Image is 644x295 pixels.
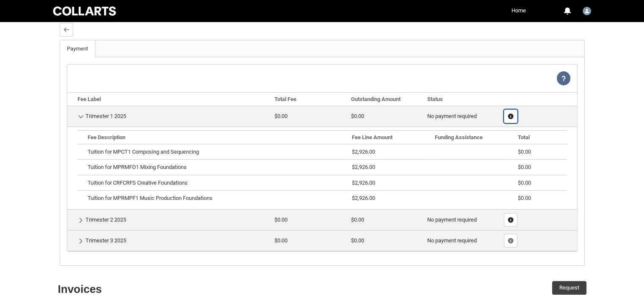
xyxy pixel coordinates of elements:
[518,180,531,186] lightning-formatted-number: $0.00
[427,96,443,102] b: Status
[352,180,375,186] lightning-formatted-number: $2,926.00
[424,209,500,230] td: No payment required
[274,216,287,223] lightning-formatted-number: $0.00
[509,4,528,17] a: Home
[67,209,271,230] td: Trimester 2 2025
[88,134,125,140] b: Fee Description
[77,113,84,120] button: Hide Details
[518,149,531,155] lightning-formatted-number: $0.00
[77,96,101,102] b: Fee Label
[580,3,593,17] button: User Profile Student.jrossi.20252086
[504,213,517,227] button: Show Fee Lines
[504,234,517,247] button: Show Fee Lines
[435,134,483,140] b: Funding Assistance
[351,237,364,244] lightning-formatted-number: $0.00
[88,163,345,171] div: Tuition for MPRMFO1 Mixing Foundations
[424,106,500,126] td: No payment required
[557,71,570,85] lightning-icon: View Help
[352,149,375,155] lightning-formatted-number: $2,926.00
[274,96,296,102] b: Total Fee
[77,216,84,224] button: Show Details
[67,106,271,126] td: Trimester 1 2025
[60,40,95,57] a: Payment
[518,195,531,201] lightning-formatted-number: $0.00
[518,134,530,140] b: Total
[60,23,73,37] button: Back
[424,230,500,251] td: No payment required
[351,216,364,223] lightning-formatted-number: $0.00
[351,96,401,102] b: Outstanding Amount
[557,75,570,81] span: View Help
[88,148,345,156] div: Tuition for MPCT1 Composing and Sequencing
[274,113,287,119] lightning-formatted-number: $0.00
[77,237,84,244] button: Show Details
[351,113,364,119] lightning-formatted-number: $0.00
[552,281,586,295] button: Request
[352,134,392,140] b: Fee Line Amount
[88,194,345,202] div: Tuition for MPRMPF1 Music Production Foundations
[274,237,287,244] lightning-formatted-number: $0.00
[352,164,375,170] lightning-formatted-number: $2,926.00
[518,164,531,170] lightning-formatted-number: $0.00
[352,195,375,201] lightning-formatted-number: $2,926.00
[583,7,591,15] img: Student.jrossi.20252086
[67,230,271,251] td: Trimester 3 2025
[88,179,345,187] div: Tuition for CRFCRFS Creative Foundations
[504,110,517,123] button: Show Fee Lines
